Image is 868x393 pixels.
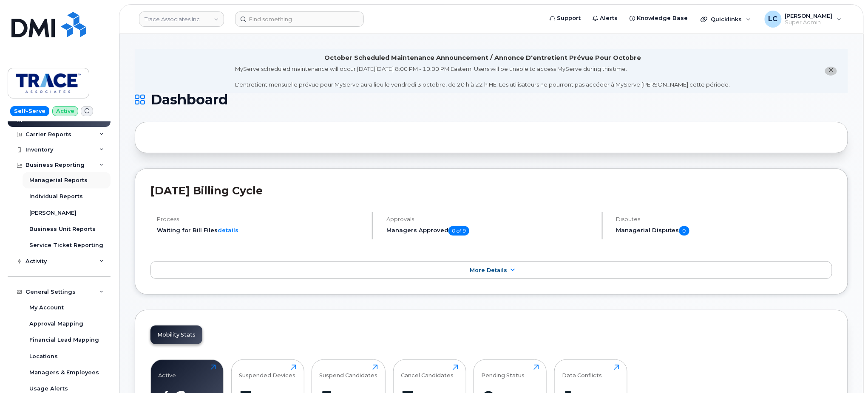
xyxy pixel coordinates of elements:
h4: Approvals [386,216,594,222]
div: Suspend Candidates [320,365,378,379]
div: October Scheduled Maintenance Announcement / Annonce D'entretient Prévue Pour Octobre [324,53,641,62]
div: Active [159,365,176,379]
div: Data Conflicts [562,365,602,379]
span: More Details [470,267,507,273]
li: Waiting for Bill Files [157,226,365,234]
span: 0 of 9 [448,226,469,236]
div: Pending Status [482,365,525,379]
h5: Managers Approved [386,226,594,236]
button: close notification [825,67,837,76]
h2: [DATE] Billing Cycle [150,184,832,197]
div: Cancel Candidates [401,365,454,379]
div: Suspended Devices [239,365,295,379]
div: MyServe scheduled maintenance will occur [DATE][DATE] 8:00 PM - 10:00 PM Eastern. Users will be u... [235,65,730,89]
h5: Managerial Disputes [616,226,832,236]
span: Dashboard [151,93,228,106]
a: details [218,227,238,233]
span: 0 [679,226,689,236]
h4: Disputes [616,216,832,222]
h4: Process [157,216,365,222]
